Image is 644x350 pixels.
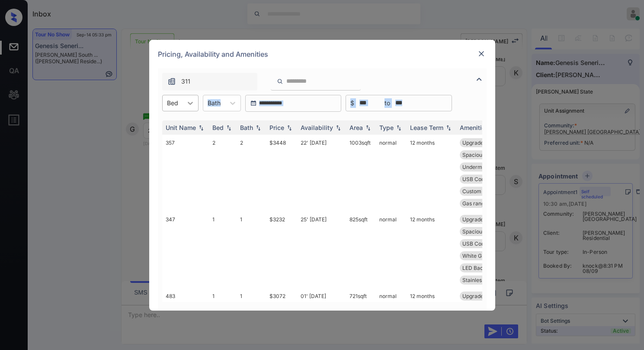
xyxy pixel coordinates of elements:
div: Lease Term [410,124,443,131]
div: Type [379,124,394,131]
td: 347 [162,211,209,288]
td: 1 [209,211,237,288]
td: 1003 sqft [346,135,376,211]
div: Unit Name [166,124,196,131]
span: Undermount Sink [462,164,505,170]
div: Availability [301,124,333,131]
td: 357 [162,135,209,211]
img: sorting [254,124,263,130]
div: Amenities [460,124,489,131]
td: 825 sqft [346,211,376,288]
td: 22' [DATE] [297,135,346,211]
span: Upgrades: 1x1 [462,293,497,299]
td: 12 months [407,135,456,211]
td: 2 [209,135,237,211]
img: sorting [364,124,372,130]
span: Upgrades: 2x2 [462,139,498,146]
td: normal [376,211,407,288]
div: Price [269,124,284,131]
td: $3232 [266,211,297,288]
td: 1 [237,211,266,288]
span: Custom Closet [462,188,498,194]
img: close [477,49,486,58]
span: $ [350,98,354,108]
span: to [384,98,390,108]
span: Gas range [462,200,487,207]
img: sorting [394,124,403,130]
td: 12 months [407,211,456,288]
span: USB Compatible ... [462,240,508,247]
img: sorting [285,124,294,130]
img: icon-zuma [277,78,283,85]
td: 2 [237,135,266,211]
span: 311 [181,77,190,86]
span: Upgrades: 1x1 [462,216,497,223]
img: sorting [224,124,233,130]
span: USB Compatible ... [462,176,508,182]
img: icon-zuma [167,77,176,86]
div: Area [349,124,363,131]
span: LED Back-lit Mi... [462,265,504,271]
img: sorting [334,124,343,130]
img: icon-zuma [474,74,484,84]
span: Spacious Closet [462,152,502,158]
td: 25' [DATE] [297,211,346,288]
div: Bath [240,124,253,131]
td: $3448 [266,135,297,211]
td: normal [376,135,407,211]
span: White Granite C... [462,253,505,259]
span: Stainless Steel... [462,277,502,283]
div: Bed [212,124,224,131]
div: Pricing, Availability and Amenities [149,40,495,68]
span: Spacious Closet [462,228,502,235]
img: sorting [444,124,453,130]
img: sorting [197,124,205,130]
